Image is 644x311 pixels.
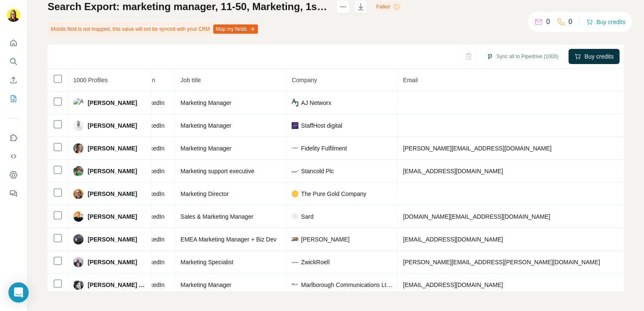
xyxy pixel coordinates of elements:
span: Marketing support executive [180,168,254,174]
span: [PERSON_NAME][EMAIL_ADDRESS][PERSON_NAME][DOMAIN_NAME] [403,259,600,265]
button: My lists [7,91,20,106]
img: Avatar [7,8,20,22]
span: StaffHost digital [301,121,342,130]
span: Marketing Specialist [180,259,233,265]
img: company-logo [292,259,298,265]
img: Avatar [73,212,83,222]
span: Marketing Manager [180,99,231,106]
span: [PERSON_NAME] [88,258,137,266]
div: Open Intercom Messenger [8,282,29,303]
p: 0 [569,17,572,27]
button: Map my fields [213,24,258,34]
span: [DOMAIN_NAME][EMAIL_ADDRESS][DOMAIN_NAME] [403,213,550,220]
button: Quick start [7,35,20,51]
span: Marketing Manager [180,145,231,152]
span: Marketing Director [180,190,228,197]
img: company-logo [292,122,298,129]
img: Avatar [73,143,83,153]
span: LinkedIn [142,235,164,244]
img: Avatar [73,98,83,108]
img: company-logo [292,168,298,174]
img: Avatar [73,234,83,244]
p: 0 [546,17,550,27]
button: Use Surfe API [7,149,20,164]
span: Sard [301,212,314,221]
span: 1000 Profiles [73,77,108,83]
img: company-logo [292,99,298,107]
span: ZwickRoell [301,258,330,266]
span: [PERSON_NAME] [88,235,137,244]
img: company-logo [292,282,298,288]
span: LinkedIn [142,121,164,130]
img: Avatar [73,280,83,290]
span: LinkedIn [142,144,164,153]
span: Stancold Plc [301,167,334,175]
img: Avatar [73,257,83,267]
span: Fidelity Fulfilment [301,144,347,153]
span: EMEA Marketing Manager + Biz Dev [180,236,276,243]
button: Feedback [7,186,20,201]
span: Email [403,77,418,83]
span: The Pure Gold Company [301,190,366,198]
span: [EMAIL_ADDRESS][DOMAIN_NAME] [403,282,503,288]
span: [PERSON_NAME] [88,99,137,107]
span: LinkedIn [142,190,164,198]
button: Dashboard [7,167,20,182]
img: Avatar [73,166,83,176]
button: Use Surfe on LinkedIn [7,130,20,145]
img: company-logo [292,147,298,149]
span: [EMAIL_ADDRESS][DOMAIN_NAME] [403,168,503,174]
span: LinkedIn [142,167,164,175]
span: [PERSON_NAME] [88,144,137,153]
button: Buy credits [586,16,625,28]
span: LinkedIn [142,281,164,289]
span: Sales & Marketing Manager [180,213,253,220]
span: [PERSON_NAME] [88,167,137,175]
div: Failed [373,2,402,12]
img: company-logo [292,190,298,197]
span: LinkedIn [142,258,164,266]
button: Buy credits [569,49,620,64]
span: [EMAIL_ADDRESS][DOMAIN_NAME] [403,236,503,243]
img: Avatar [73,189,83,199]
img: company-logo [292,237,298,241]
span: [PERSON_NAME] [301,235,349,244]
span: [PERSON_NAME] [88,212,137,221]
span: Marketing Manager [180,282,231,288]
button: Search [7,54,20,69]
span: [PERSON_NAME][EMAIL_ADDRESS][DOMAIN_NAME] [403,145,551,152]
span: Marketing Manager [180,122,231,129]
span: Job title [180,77,201,83]
span: Buy credits [585,52,614,61]
span: LinkedIn [142,212,164,221]
img: Avatar [73,121,83,131]
button: Enrich CSV [7,72,20,88]
span: Marlborough Communications Ltd (MCL) [301,281,392,289]
span: [PERSON_NAME] [88,190,137,198]
span: LinkedIn [142,99,164,107]
span: [PERSON_NAME] [88,121,137,130]
div: Mobile field is not mapped, this value will not be synced with your CRM [48,22,260,36]
button: Sync all to Pipedrive (1000) [480,50,564,63]
span: Company [292,77,317,83]
span: AJ Networx [301,99,331,107]
img: company-logo [292,213,298,220]
span: [PERSON_NAME] Tree [88,281,146,289]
